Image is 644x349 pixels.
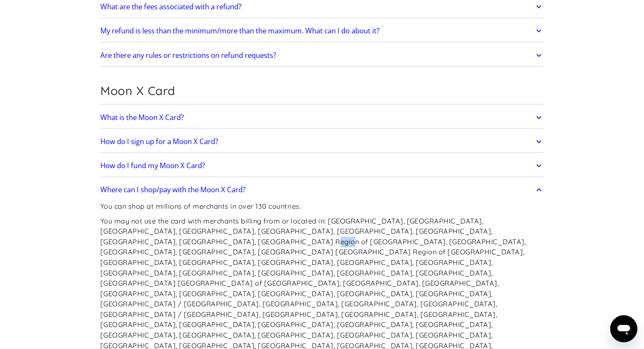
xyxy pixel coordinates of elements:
[100,157,544,174] a: How do I fund my Moon X Card?
[100,46,544,64] a: Are there any rules or restrictions on refund requests?
[100,161,205,170] h2: How do I fund my Moon X Card?
[100,185,246,194] h2: Where can I shop/pay with the Moon X Card?
[100,3,241,11] h2: What are the fees associated with a refund?
[100,22,544,40] a: My refund is less than the minimum/more than the maximum. What can I do about it?
[100,84,544,98] h2: Moon X Card
[610,315,637,342] iframe: Button to launch messaging window
[100,113,184,122] h2: What is the Moon X Card?
[100,181,544,199] a: Where can I shop/pay with the Moon X Card?
[100,133,544,150] a: How do I sign up for a Moon X Card?
[100,201,544,212] p: You can shop at millions of merchants in over 130 countries.
[100,27,379,35] h2: My refund is less than the minimum/more than the maximum. What can I do about it?
[100,137,218,146] h2: How do I sign up for a Moon X Card?
[100,109,544,126] a: What is the Moon X Card?
[100,51,276,60] h2: Are there any rules or restrictions on refund requests?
